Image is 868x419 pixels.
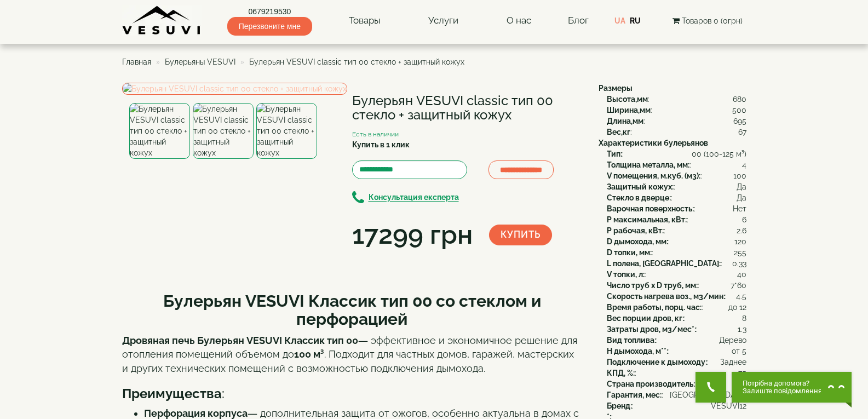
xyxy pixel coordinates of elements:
[607,170,746,181] div: :
[692,148,746,159] span: 00 (100-125 м³)
[227,6,312,17] a: 0679219530
[734,247,746,258] span: 255
[734,236,746,247] span: 120
[720,357,746,368] span: Заднее
[742,159,746,170] span: 4
[129,103,190,159] img: Булерьян VESUVI classic тип 00 стекло + защитный кожух
[736,291,746,302] span: 4.5
[489,225,552,245] button: Купить
[607,181,746,192] div: :
[599,84,633,93] b: Размеры
[193,103,254,159] img: Булерьян VESUVI classic тип 00 стекло + защитный кожух
[607,193,671,202] b: Стекло в дверце:
[496,8,542,33] a: О нас
[737,269,746,280] span: 40
[607,378,746,389] div: :
[607,225,746,236] div: :
[607,204,694,213] b: Варочная поверхность:
[607,292,725,301] b: Скорость нагрева воз., м3/мин:
[607,269,746,280] div: :
[737,181,746,192] span: Да
[122,335,358,346] strong: Дровяная печь Булерьян VESUVI Классик тип 00
[738,368,746,378] span: 75
[369,193,459,202] b: Консультация експерта
[719,335,746,346] span: Дерево
[728,302,746,313] span: до 12
[607,369,635,377] b: КПД, %:
[607,347,668,355] b: H дымохода, м**:
[607,391,662,399] b: Гарантия, мес:
[338,8,392,33] a: Товары
[144,407,248,419] strong: Перфорация корпуса
[122,387,582,401] h3: :
[122,58,151,66] a: Главная
[732,346,746,357] span: от 5
[165,58,235,66] a: Булерьяны VESUVI
[607,400,746,411] div: :
[607,127,746,137] div: :
[607,346,746,357] div: :
[607,401,632,410] b: Бренд:
[607,182,674,191] b: Защитный кожух:
[607,117,643,125] b: Длина,мм
[607,237,668,246] b: D дымохода, мм:
[607,203,746,214] div: :
[738,127,746,137] span: 67
[737,225,746,236] span: 2.6
[607,159,746,170] div: :
[607,116,746,127] div: :
[122,386,222,401] b: Преимущества
[607,281,698,290] b: Число труб x D труб, мм:
[743,387,822,395] span: Залиште повідомлення
[607,280,746,291] div: :
[607,226,664,235] b: P рабочая, кВт:
[739,400,746,411] span: 12
[607,94,746,105] div: :
[733,94,746,105] span: 680
[732,105,746,116] span: 500
[607,336,656,345] b: Вид топлива:
[733,203,746,214] span: Нет
[732,258,746,269] span: 0.33
[352,139,410,150] label: Купить в 1 клик
[417,8,469,33] a: Услуги
[630,16,641,25] a: RU
[607,291,746,302] div: :
[607,160,689,169] b: Толщина металла, мм:
[607,148,746,159] div: :
[732,372,852,403] button: Chat button
[738,324,746,335] span: 1.3
[682,16,743,25] span: Товаров 0 (0грн)
[711,400,739,411] span: VESUVI
[670,389,746,400] span: [GEOGRAPHIC_DATA]
[737,192,746,203] span: Да
[733,116,746,127] span: 695
[607,215,687,224] b: P максимальная, кВт:
[607,105,746,116] div: :
[695,372,726,403] button: Get Call button
[607,247,746,258] div: :
[607,325,696,334] b: Затраты дров, м3/мес*:
[607,95,648,104] b: Высота,мм
[614,16,625,25] a: UA
[607,303,702,312] b: Время работы, порц. час:
[607,106,651,114] b: Ширина,мм
[607,270,645,279] b: V топки, л:
[599,139,708,147] b: Характеристики булерьянов
[294,348,324,360] strong: 100 м³
[607,380,695,388] b: Страна производитель:
[122,83,347,95] img: Булерьян VESUVI classic тип 00 стекло + защитный кожух
[607,259,721,268] b: L полена, [GEOGRAPHIC_DATA]:
[742,214,746,225] span: 6
[352,94,582,123] h1: Булерьян VESUVI classic тип 00 стекло + защитный кожух
[742,313,746,324] span: 8
[607,314,684,323] b: Вес порции дров, кг:
[227,17,312,36] span: Перезвоните мне
[122,334,582,376] p: — эффективное и экономичное решение для отопления помещений объемом до . Подходит для частных дом...
[743,380,822,387] span: Потрібна допомога?
[256,103,317,159] img: Булерьян VESUVI classic тип 00 стекло + защитный кожух
[607,335,746,346] div: :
